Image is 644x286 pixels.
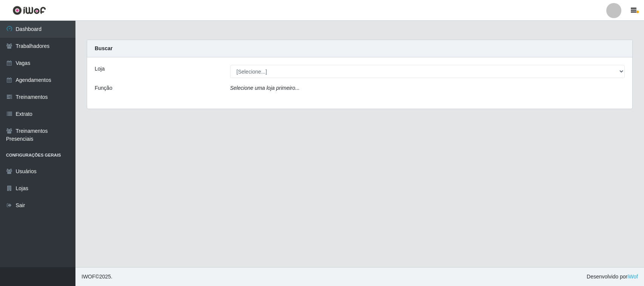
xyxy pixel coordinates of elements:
[12,6,46,15] img: CoreUI Logo
[627,274,638,280] a: iWof
[95,65,105,73] label: Loja
[587,273,638,281] span: Desenvolvido por
[81,273,112,281] span: © 2025 .
[81,274,95,280] span: IWOF
[230,85,300,91] i: Selecione uma loja primeiro...
[95,84,112,92] label: Função
[95,45,112,51] strong: Buscar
